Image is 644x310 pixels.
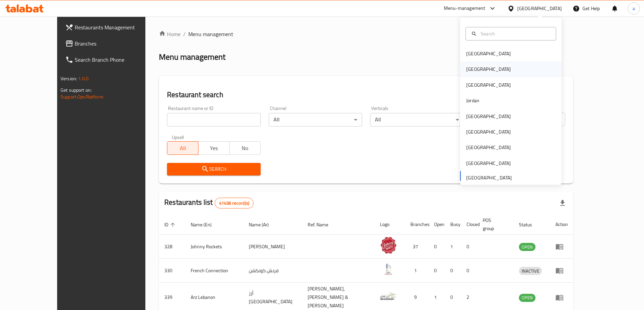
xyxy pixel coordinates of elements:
a: Home [159,30,181,38]
span: 1.0.0 [78,74,89,83]
td: 0 [429,235,445,259]
td: 1 [405,259,429,283]
div: All [370,113,463,126]
button: Search [167,163,260,175]
span: OPEN [519,294,535,302]
h2: Restaurant search [167,90,565,100]
th: Action [550,214,573,235]
span: Search [172,165,255,173]
span: Get support on: [61,86,92,94]
th: Open [429,214,445,235]
span: INACTIVE [519,267,542,275]
h2: Restaurants list [164,197,254,208]
div: [GEOGRAPHIC_DATA] [466,144,511,151]
span: POS group [483,216,505,232]
td: 1 [445,235,461,259]
div: [GEOGRAPHIC_DATA] [466,160,511,167]
div: Menu [555,293,568,302]
label: Upsell [172,135,184,139]
th: Branches [405,214,429,235]
div: OPEN [519,294,535,302]
span: 41438 record(s) [215,200,253,206]
span: OPEN [519,243,535,251]
span: All [170,143,196,153]
span: Menu management [188,30,233,38]
div: [GEOGRAPHIC_DATA] [466,81,511,89]
span: Name (Ar) [249,221,278,229]
div: Total records count [215,198,254,208]
div: [GEOGRAPHIC_DATA] [466,128,511,136]
span: Status [519,221,541,229]
div: Export file [554,195,571,211]
h2: Menu management [159,52,225,62]
div: Jordan [466,97,479,104]
div: [GEOGRAPHIC_DATA] [466,50,511,57]
th: Busy [445,214,461,235]
img: Johnny Rockets [380,237,397,254]
div: OPEN [519,243,535,251]
td: 0 [461,235,477,259]
nav: breadcrumb [159,30,573,38]
input: Search for restaurant name or ID.. [167,113,260,126]
span: Ref. Name [308,221,337,229]
th: Logo [375,214,405,235]
div: Menu [555,243,568,251]
input: Search [478,30,552,37]
td: 0 [429,259,445,283]
div: Menu-management [444,4,485,12]
div: [GEOGRAPHIC_DATA] [517,5,562,12]
a: Branches [60,35,165,52]
a: Search Branch Phone [60,52,165,68]
span: Yes [201,143,227,153]
div: [GEOGRAPHIC_DATA] [466,113,511,120]
li: / [183,30,186,38]
td: 0 [461,259,477,283]
td: French Connection [185,259,243,283]
img: Arz Lebanon [380,288,397,305]
td: [PERSON_NAME] [243,235,302,259]
span: Restaurants Management [75,23,159,31]
td: Johnny Rockets [185,235,243,259]
span: ID [164,221,177,229]
td: 0 [445,259,461,283]
td: 328 [159,235,185,259]
button: Yes [198,141,230,155]
span: No [232,143,258,153]
span: Search Branch Phone [75,56,159,64]
td: فرنش كونكشن [243,259,302,283]
div: Menu [555,266,568,275]
span: Version: [61,74,77,83]
span: Name (En) [191,221,220,229]
span: a [633,5,635,12]
div: [GEOGRAPHIC_DATA] [466,65,511,73]
td: 37 [405,235,429,259]
button: No [229,141,261,155]
th: Closed [461,214,477,235]
td: 330 [159,259,185,283]
div: All [269,113,362,126]
span: Branches [75,39,159,48]
img: French Connection [380,261,397,278]
a: Support.OpsPlatform [61,92,103,101]
a: Restaurants Management [60,19,165,35]
div: INACTIVE [519,267,542,275]
button: All [167,141,198,155]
